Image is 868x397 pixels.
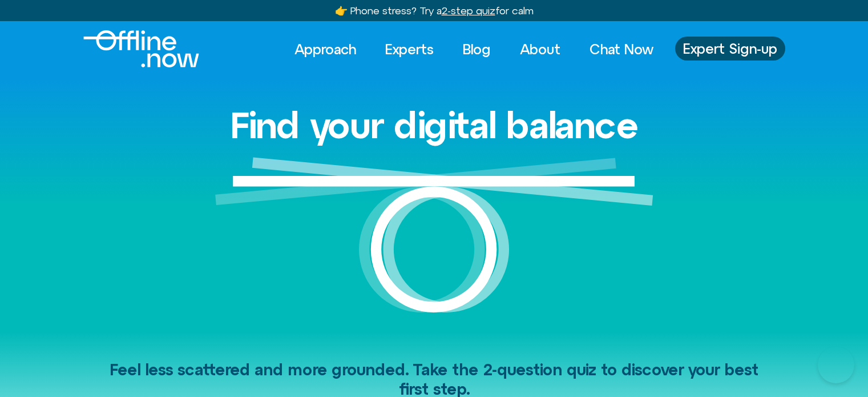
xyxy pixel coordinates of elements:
a: Expert Sign-up [675,37,785,61]
a: 👉 Phone stress? Try a2-step quizfor calm [335,5,534,17]
iframe: Botpress [818,347,854,383]
a: Experts [375,37,444,62]
img: Offline.Now logo in white. Text of the words offline.now with a line going through the "O" [83,30,199,67]
h1: Find your digital balance [230,105,639,145]
u: 2-step quiz [442,5,495,17]
nav: Menu [284,37,664,62]
a: About [510,37,571,62]
a: Chat Now [579,37,664,62]
a: Approach [284,37,366,62]
span: Expert Sign-up [683,41,777,56]
a: Blog [453,37,501,62]
img: Graphic of a white circle with a white line balancing on top to represent balance. [215,157,653,331]
div: Logo [83,30,180,67]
